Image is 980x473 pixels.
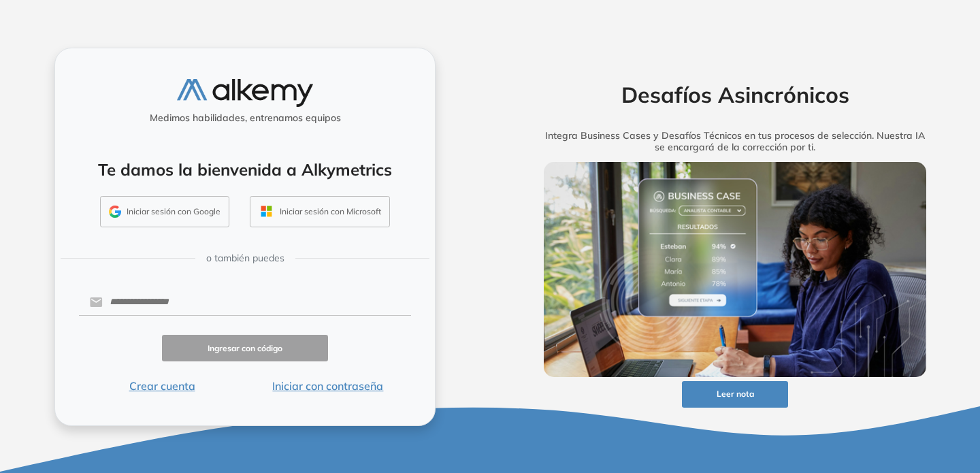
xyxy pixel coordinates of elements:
img: img-more-info [544,162,926,377]
img: GMAIL_ICON [109,206,121,218]
button: Iniciar sesión con Microsoft [250,196,390,227]
button: Iniciar con contraseña [245,378,411,394]
h5: Integra Business Cases y Desafíos Técnicos en tus procesos de selección. Nuestra IA se encargará ... [523,130,947,153]
img: OUTLOOK_ICON [259,203,274,219]
button: Leer nota [682,381,788,408]
h5: Medimos habilidades, entrenamos equipos [61,112,429,124]
button: Crear cuenta [79,378,245,394]
h2: Desafíos Asincrónicos [523,82,947,108]
img: logo-alkemy [177,79,313,107]
button: Ingresar con código [162,335,328,361]
button: Iniciar sesión con Google [100,196,229,227]
span: o también puedes [206,251,284,265]
h4: Te damos la bienvenida a Alkymetrics [73,160,417,180]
